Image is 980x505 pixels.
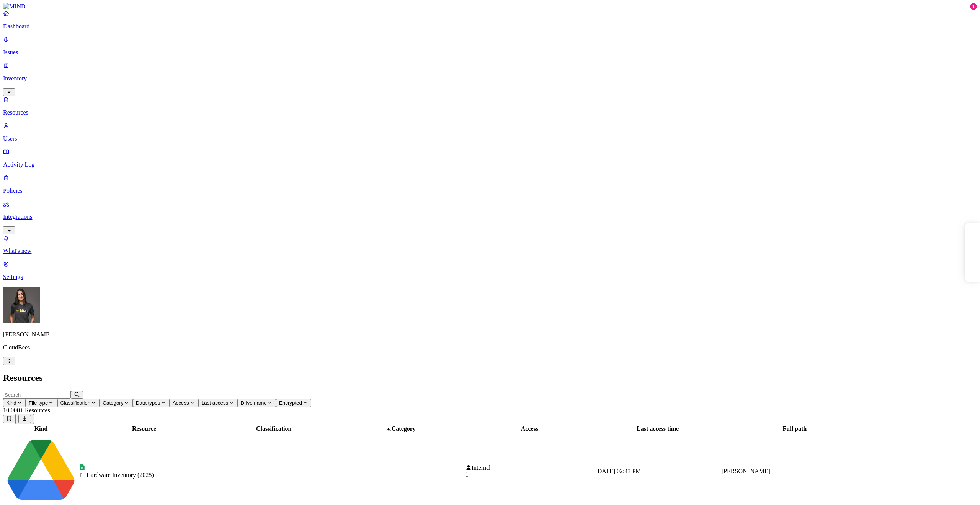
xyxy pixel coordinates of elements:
[595,468,641,474] span: [DATE] 02:43 PM
[3,10,977,30] a: Dashboard
[3,122,977,142] a: Users
[3,344,977,351] p: CloudBees
[3,135,977,142] p: Users
[722,468,868,475] div: [PERSON_NAME]
[3,75,977,82] p: Inventory
[79,425,209,432] div: Resource
[201,400,228,406] span: Last access
[103,400,123,406] span: Category
[595,425,720,432] div: Last access time
[60,400,91,406] span: Classification
[3,187,977,194] p: Policies
[339,468,342,474] span: –
[465,425,594,432] div: Access
[3,331,977,338] p: [PERSON_NAME]
[79,472,209,479] div: IT Hardware Inventory (2025)
[722,425,868,432] div: Full path
[3,248,977,254] p: What's new
[136,400,160,406] span: Data types
[3,23,977,30] p: Dashboard
[3,161,977,168] p: Activity Log
[211,425,337,432] div: Classification
[3,234,977,254] a: What's new
[3,261,977,280] a: Settings
[970,3,977,10] div: 1
[3,109,977,116] p: Resources
[3,391,71,399] input: Search
[3,213,977,220] p: Integrations
[3,407,50,413] span: 10,000+ Resources
[3,287,40,323] img: Gal Cohen
[279,400,302,406] span: Encrypted
[6,400,16,406] span: Kind
[3,174,977,194] a: Policies
[3,148,977,168] a: Activity Log
[3,3,977,10] a: MIND
[241,400,267,406] span: Drive name
[173,400,189,406] span: Access
[3,49,977,56] p: Issues
[392,425,416,432] span: Category
[3,96,977,116] a: Resources
[211,468,214,474] span: –
[3,62,977,95] a: Inventory
[4,425,78,432] div: Kind
[79,464,85,470] img: google-sheets
[29,400,48,406] span: File type
[3,274,977,280] p: Settings
[3,373,977,383] h2: Resources
[3,200,977,233] a: Integrations
[3,3,26,10] img: MIND
[3,36,977,56] a: Issues
[465,464,594,471] div: Internal
[465,471,594,478] div: 1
